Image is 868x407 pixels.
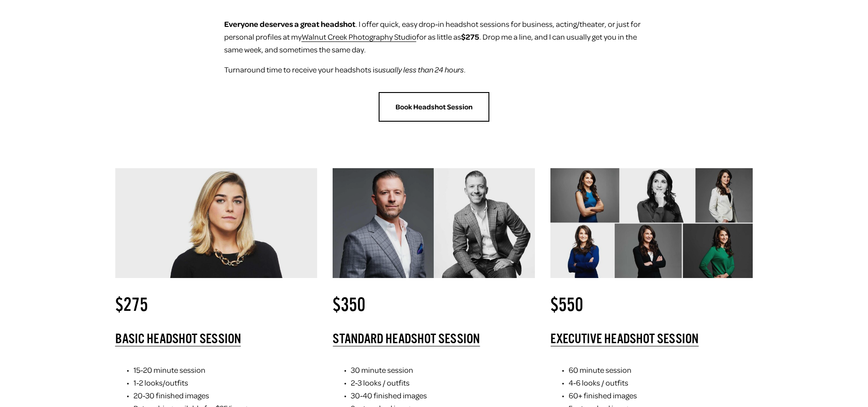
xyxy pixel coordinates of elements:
[550,294,583,316] h3: $550
[134,363,318,376] p: 15-20 minute session
[569,363,753,376] p: 60 minute session
[569,376,753,389] p: 4-6 looks / outfits
[351,389,535,402] p: 30-40 finished images
[115,168,318,278] a: Basic Copy.jpg
[569,389,753,402] p: 60+ finished images
[378,65,464,74] em: usually less than 24 hours
[351,363,535,376] p: 30 minute session
[224,63,644,76] p: Turnaround time to receive your headshots is .
[224,17,644,56] p: . I offer quick, easy drop-in headshot sessions for business, acting/theater, or just for persona...
[379,92,489,122] a: Book Headshot Session
[302,31,416,41] a: Walnut Creek Photography Studio
[333,168,535,278] a: Standard.jpg
[115,330,241,347] a: Basic Headshot Session
[134,376,318,389] p: 1-2 looks/outfits
[333,294,365,316] h3: $350
[333,330,480,347] a: standard headshot session
[351,376,535,389] p: 2-3 looks / outfits
[550,330,699,347] a: executive headshot session
[550,168,753,278] a: Executive.jpg
[461,31,479,41] strong: $275
[134,389,318,402] p: 20-30 finished images
[115,294,148,316] h3: $275
[224,19,355,29] strong: Everyone deserves a great headshot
